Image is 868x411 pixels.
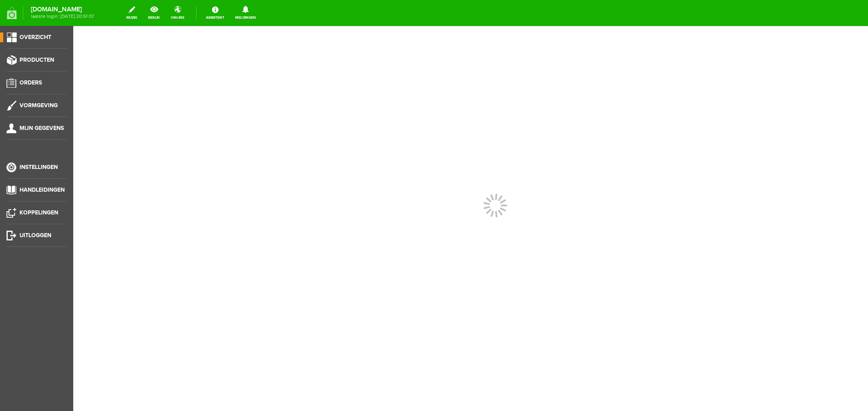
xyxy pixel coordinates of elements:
span: laatste login: [DATE] 20:51:07 [31,14,94,19]
span: Vormgeving [20,102,58,109]
span: Overzicht [20,34,51,41]
span: Producten [20,56,54,63]
span: Instellingen [20,164,58,171]
span: Orders [20,79,42,86]
strong: [DOMAIN_NAME] [31,7,94,12]
a: bekijk [143,4,165,22]
span: Handleidingen [20,186,65,193]
span: Mijn gegevens [20,125,64,132]
a: wijzig [121,4,142,22]
span: Koppelingen [20,209,58,216]
a: online [166,4,189,22]
a: Assistent [201,4,229,22]
a: Meldingen [230,4,261,22]
span: Uitloggen [20,232,51,239]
